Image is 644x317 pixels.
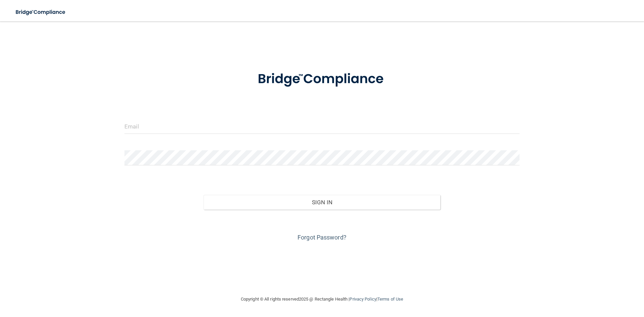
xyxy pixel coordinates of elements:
[298,234,346,241] a: Forgot Password?
[350,297,376,302] a: Privacy Policy
[244,62,400,97] img: bridge_compliance_login_screen.278c3ca4.svg
[200,288,444,310] div: Copyright © All rights reserved 2025 @ Rectangle Health | |
[10,5,72,19] img: bridge_compliance_login_screen.278c3ca4.svg
[124,119,520,134] input: Email
[204,195,441,210] button: Sign In
[377,297,403,302] a: Terms of Use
